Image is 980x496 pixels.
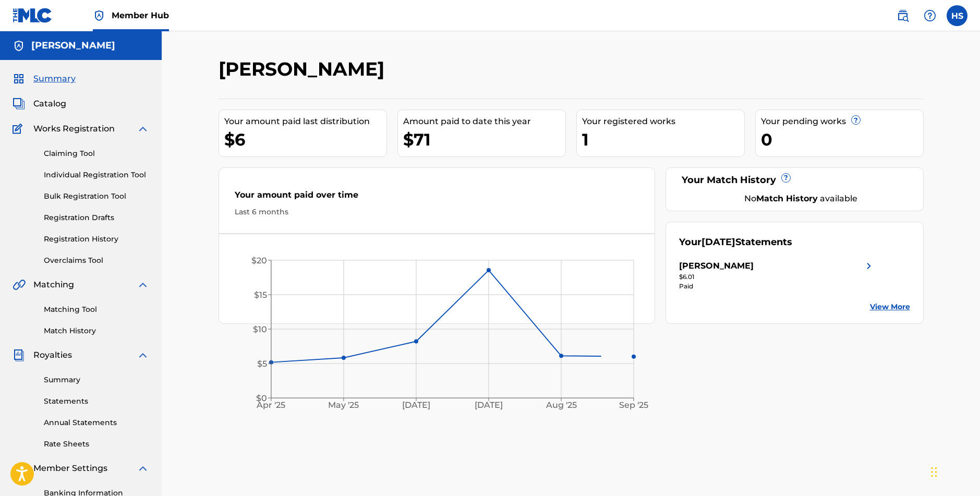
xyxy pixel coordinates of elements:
img: right chevron icon [863,260,875,272]
div: $71 [403,128,565,151]
tspan: Apr '25 [256,401,285,410]
div: Last 6 months [235,207,639,217]
a: SummarySummary [13,72,76,85]
img: expand [137,123,149,135]
img: Matching [13,279,26,291]
img: expand [137,279,149,291]
img: expand [137,462,149,475]
div: Amount paid to date this year [403,115,565,128]
img: Catalog [13,98,25,110]
a: CatalogCatalog [13,98,66,110]
div: No available [692,192,910,205]
a: View More [870,301,910,312]
a: Summary [44,374,149,385]
a: [PERSON_NAME]right chevron icon$6.01Paid [679,260,875,291]
div: 0 [761,128,923,151]
img: MLC Logo [13,8,53,23]
img: Summary [13,72,25,85]
tspan: $10 [253,324,267,334]
span: ? [852,116,860,124]
div: Drag [931,456,937,488]
div: Your Statements [679,235,792,249]
a: Match History [44,325,149,336]
tspan: [DATE] [402,401,430,410]
div: Your pending works [761,115,923,128]
div: Help [919,5,940,26]
h2: [PERSON_NAME] [219,57,390,81]
tspan: May '25 [328,401,359,410]
tspan: [DATE] [475,401,503,410]
span: Matching [33,279,74,291]
tspan: $20 [251,256,267,265]
a: Registration History [44,234,149,245]
iframe: Chat Widget [928,446,980,496]
div: Your amount paid last distribution [224,115,386,128]
tspan: $5 [257,359,267,369]
tspan: Sep '25 [619,401,648,410]
a: Overclaims Tool [44,255,149,266]
img: Accounts [13,40,25,52]
span: [DATE] [701,236,735,248]
tspan: $15 [254,290,267,300]
img: Royalties [13,349,25,361]
span: Summary [33,72,76,85]
span: Royalties [33,349,72,361]
div: Your registered works [582,115,744,128]
img: help [924,9,936,22]
span: Member Hub [112,9,169,21]
img: Member Settings [13,462,25,475]
img: Works Registration [13,123,26,135]
a: Bulk Registration Tool [44,191,149,202]
a: Public Search [892,5,913,26]
a: Claiming Tool [44,148,149,159]
a: Registration Drafts [44,212,149,223]
div: Your Match History [679,173,910,187]
img: search [897,9,909,22]
div: $6.01 [679,272,875,282]
div: Your amount paid over time [235,189,639,207]
div: $6 [224,128,386,151]
span: Member Settings [33,462,107,475]
div: [PERSON_NAME] [679,260,754,272]
img: Top Rightsholder [93,9,105,22]
strong: Match History [756,193,818,203]
tspan: $0 [256,393,267,403]
a: Rate Sheets [44,439,149,450]
span: Works Registration [33,123,115,135]
a: Matching Tool [44,304,149,315]
span: Catalog [33,98,66,110]
a: Statements [44,396,149,407]
tspan: Aug '25 [546,401,577,410]
span: ? [782,174,790,182]
h5: HECTOR R SIERRA [31,40,115,52]
a: Annual Statements [44,417,149,428]
div: 1 [582,128,744,151]
img: expand [137,349,149,361]
div: User Menu [947,5,967,26]
a: Individual Registration Tool [44,170,149,180]
div: Paid [679,282,875,291]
